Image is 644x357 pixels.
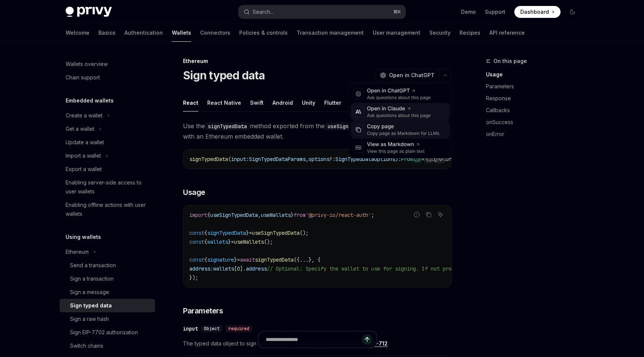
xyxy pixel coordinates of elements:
button: Ask AI [436,210,445,219]
div: Sign EIP-7702 authorization [70,328,138,337]
span: { [204,230,207,236]
a: onError [486,128,584,140]
div: Copy page as Markdown for LLMs [367,130,440,136]
a: Sign a raw hash [60,312,155,326]
a: Authentication [124,24,163,42]
div: Sign a message [70,288,109,297]
button: Flutter [324,94,341,111]
span: const [189,238,204,245]
h5: Using wallets [66,233,101,241]
a: Usage [486,69,584,80]
span: Parameters [183,306,223,316]
span: import [189,212,207,218]
button: Toggle Get a wallet section [60,122,155,136]
span: Promise [401,156,422,162]
span: from [294,212,306,218]
span: useSignTypedData [210,212,258,218]
span: } [234,256,237,263]
span: : [246,156,249,162]
div: Enabling server-side access to user wallets [66,178,151,196]
button: React Native [207,94,241,111]
span: } [228,238,231,245]
span: SignTypedDataOptions [335,156,395,162]
a: Recipes [460,24,480,42]
button: Toggle Ethereum section [60,245,155,259]
div: Import a wallet [66,151,101,160]
a: onSuccess [486,116,584,128]
span: useWallets [234,238,264,245]
button: Unity [302,94,315,111]
div: Get a wallet [66,124,94,133]
span: Use the method exported from the hook to sign a message with an Ethereum embedded wallet. [183,121,452,142]
a: Enabling offline actions with user wallets [60,198,155,221]
span: ( [228,156,231,162]
a: Parameters [486,80,584,92]
span: signTypedData [255,256,294,263]
span: '@privy-io/react-auth' [306,212,371,218]
span: ({ [294,256,300,263]
span: address [246,265,267,272]
span: Dashboard [520,8,549,16]
a: Policies & controls [239,24,288,42]
span: ): [395,156,401,162]
span: = [237,256,240,263]
a: Sign a transaction [60,272,155,285]
span: signTypedData [189,156,228,162]
div: Chain support [66,73,100,82]
div: Sign a raw hash [70,315,109,323]
a: Wallets overview [60,57,155,71]
span: Object [204,326,220,332]
span: { [207,212,210,218]
h1: Sign typed data [183,69,265,82]
span: address: [189,265,213,272]
a: Update a wallet [60,136,155,149]
a: Connectors [200,24,230,42]
span: ... [300,256,309,263]
div: Search... [253,7,274,16]
div: Ask questions about this page [367,95,431,101]
a: Switch chains [60,339,155,353]
span: Open in ChatGPT [389,72,435,79]
span: (); [300,230,309,236]
span: // Optional: Specify the wallet to use for signing. If not provided, the first wallet will be used. [267,265,562,272]
div: Sign typed data [70,301,112,310]
button: Report incorrect code [412,210,422,219]
span: { [204,256,207,263]
button: Copy the contents from the code block [424,210,433,219]
div: Copy page [367,123,440,130]
button: Toggle Import a wallet section [60,149,155,162]
div: Switch chains [70,341,103,350]
a: Transaction management [297,24,364,42]
a: Welcome [66,24,89,42]
div: Enabling offline actions with user wallets [66,200,151,218]
span: [ [234,265,237,272]
span: }); [189,274,198,281]
button: Open in ChatGPT [375,69,439,82]
span: signTypedData [207,230,246,236]
span: const [189,230,204,236]
a: Send a transaction [60,259,155,272]
span: useSignTypedData [252,230,300,236]
div: Ethereum [183,57,452,65]
span: 0 [237,265,240,272]
span: ?: [329,156,335,162]
span: wallets [213,265,234,272]
span: = [231,238,234,245]
div: Wallets overview [66,60,108,69]
button: Send message [362,334,372,345]
span: , [258,212,261,218]
a: Callbacks [486,104,584,116]
button: Toggle dark mode [566,6,578,18]
span: Usage [183,187,205,198]
a: Support [485,8,505,16]
div: input [183,325,198,332]
div: required [225,325,252,332]
div: Sign a transaction [70,274,114,283]
div: Open in Claude [367,105,431,113]
button: Copy the contents from the code block [424,154,433,164]
span: const [189,256,204,263]
button: React [183,94,198,111]
span: { [204,238,207,245]
button: Swift [250,94,263,111]
a: API reference [489,24,525,42]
